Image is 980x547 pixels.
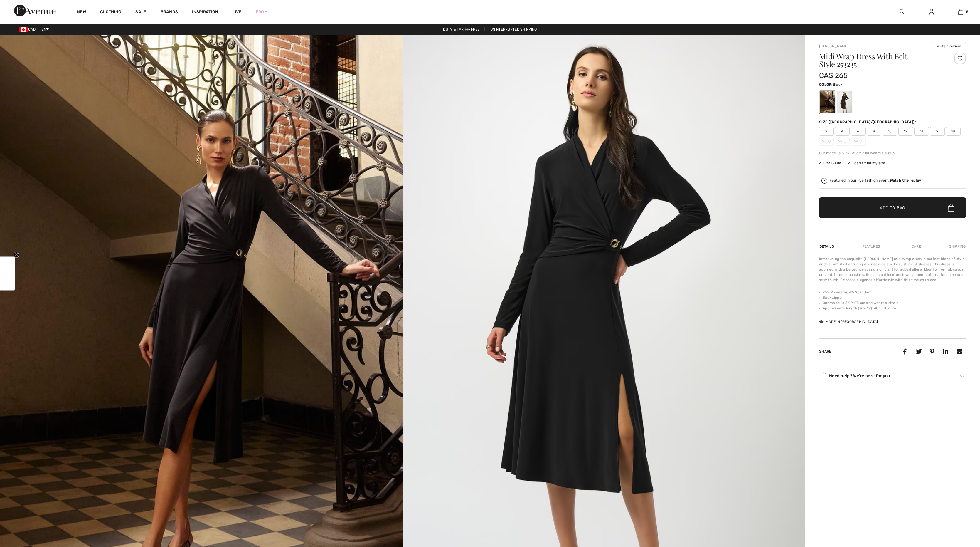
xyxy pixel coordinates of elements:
a: New [77,9,86,16]
div: Black [820,91,835,113]
span: Share [819,349,831,353]
div: Details [819,241,836,252]
button: Write a review [932,42,966,50]
div: Mocha [837,91,852,113]
div: Need help? We're here for you! [819,371,966,380]
a: Sale [135,9,146,16]
span: 12 [898,127,913,136]
span: 22 [835,137,850,146]
strong: Watch the replay [890,178,921,182]
div: I can't find my size [848,160,885,166]
span: CAD [19,27,38,31]
div: Shipping [948,241,966,252]
img: Canadian Dollar [19,27,28,32]
div: Size ([GEOGRAPHIC_DATA]/[GEOGRAPHIC_DATA]): [819,119,917,125]
span: 10 [883,127,897,136]
span: Color: [819,83,833,87]
span: Black [833,83,843,87]
li: Our model is 5'9"/175 cm and wears a size 6. [823,300,966,306]
span: 18 [946,127,961,136]
div: Care [907,241,926,252]
a: [PERSON_NAME] [819,44,848,48]
span: 6 [851,127,866,136]
span: 16 [930,127,945,136]
li: 96% Polyester, 4% Spandex [823,290,966,295]
span: Size Guide [819,160,841,166]
img: My Bag [958,8,963,15]
div: Introducing the exquisite [PERSON_NAME] midi wrap dress, a perfect blend of style and versatility... [819,256,966,283]
img: Arrow2.svg [960,375,965,377]
span: 14 [914,127,929,136]
a: Brands [161,9,178,16]
div: Made in [GEOGRAPHIC_DATA] [819,319,878,324]
li: Approximate length (size 12): 40" - 102 cm [823,306,966,311]
a: Prom [256,9,267,15]
span: 2 [819,127,834,136]
a: Clothing [100,9,121,16]
span: EN [41,27,49,31]
span: 4 [835,127,850,136]
button: Add to Bag [819,197,966,218]
img: Watch the replay [821,178,827,184]
img: ring-m.svg [828,140,831,143]
img: search the website [900,8,905,15]
img: 1ère Avenue [14,5,56,16]
img: ring-m.svg [859,140,862,143]
li: Back zipper [823,295,966,300]
img: Bag.svg [948,204,954,212]
div: Featured in our live fashion event. [830,179,921,182]
div: Our model is 5'9"/175 cm and wears a size 6. [819,150,966,156]
a: Sign In [924,8,939,16]
button: Close teaser [14,252,19,258]
span: 20 [819,137,834,146]
img: My Info [929,8,934,15]
img: ring-m.svg [843,140,846,143]
div: Features [857,241,885,252]
a: Live [233,9,242,15]
h1: Midi Wrap Dress With Belt Style 253235 [819,53,942,68]
span: 24 [851,137,866,146]
span: CA$ 265 [819,71,848,80]
span: 5 [966,9,968,14]
a: 5 [946,8,975,15]
span: Inspiration [192,9,218,16]
span: 8 [867,127,881,136]
span: Add to Bag [880,205,905,211]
